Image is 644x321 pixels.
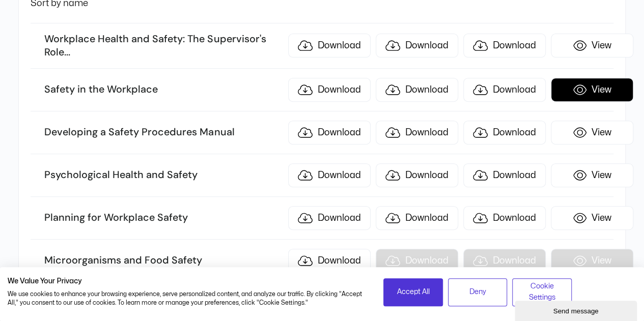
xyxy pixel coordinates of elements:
[515,299,639,321] iframe: chat widget
[288,34,371,57] a: Download
[469,286,486,298] span: Deny
[288,163,371,187] a: Download
[512,278,572,306] button: Adjust cookie preferences
[44,126,283,139] h3: Developing a Safety Procedures Manual
[463,163,546,187] a: Download
[463,78,546,102] a: Download
[288,249,371,273] a: Download
[8,277,368,286] h2: We Value Your Privacy
[44,211,283,224] h3: Planning for Workplace Safety
[376,206,458,230] a: Download
[448,278,508,306] button: Deny all cookies
[288,121,371,144] a: Download
[519,281,565,304] span: Cookie Settings
[44,83,283,96] h3: Safety in the Workplace
[376,121,458,144] a: Download
[463,121,546,144] a: Download
[288,78,371,102] a: Download
[64,45,70,59] span: ...
[8,290,368,307] p: We use cookies to enhance your browsing experience, serve personalized content, and analyze our t...
[463,206,546,230] a: Download
[551,206,633,230] a: View
[44,168,283,182] h3: Psychological Health and Safety
[397,286,429,298] span: Accept All
[551,121,633,144] a: View
[376,78,458,102] a: Download
[376,34,458,57] a: Download
[376,163,458,187] a: Download
[288,206,371,230] a: Download
[383,278,443,306] button: Accept all cookies
[463,34,546,57] a: Download
[551,34,633,57] a: View
[44,254,283,267] h3: Microorganisms and Food Safety
[551,163,633,187] a: View
[551,78,633,102] a: View
[44,33,283,59] h3: Workplace Health and Safety: The Supervisor's Role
